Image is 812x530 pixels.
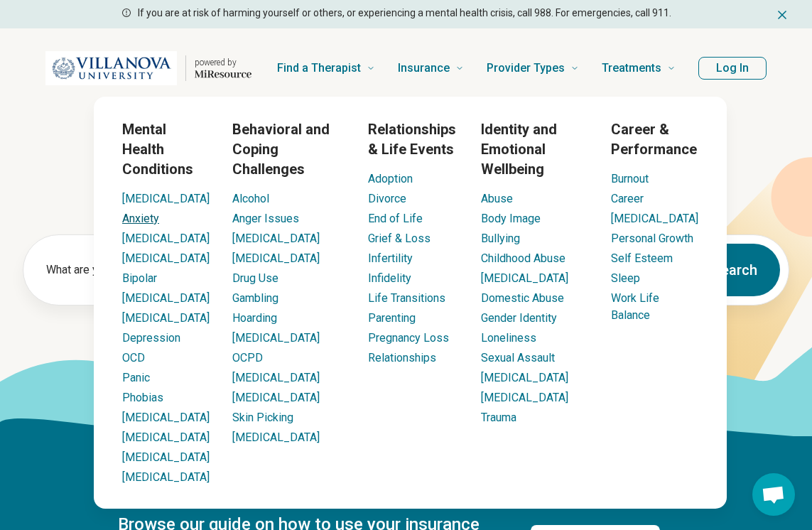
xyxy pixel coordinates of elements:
a: Bipolar [122,271,157,285]
a: Anxiety [122,212,159,225]
a: Drug Use [232,271,278,285]
a: Provider Types [487,40,579,97]
a: Sexual Assault [481,351,555,364]
a: Infidelity [368,271,411,285]
a: Domestic Abuse [481,291,564,305]
button: Dismiss [775,6,789,23]
a: Skin Picking [232,411,293,424]
a: End of Life [368,212,423,225]
a: [MEDICAL_DATA] [232,232,320,245]
a: [MEDICAL_DATA] [232,252,320,265]
a: [MEDICAL_DATA] [481,391,568,404]
a: [MEDICAL_DATA] [122,252,210,265]
a: Phobias [122,391,163,404]
a: Trauma [481,411,516,424]
a: OCPD [232,351,263,364]
a: Life Transitions [368,291,445,305]
h3: Relationships & Life Events [368,119,458,159]
a: Gender Identity [481,311,557,325]
a: Home page [45,45,251,91]
a: Find a Therapist [277,40,375,97]
a: Loneliness [481,331,536,345]
a: Abuse [481,192,513,205]
a: Infertility [368,252,413,265]
h3: Identity and Emotional Wellbeing [481,119,588,179]
a: [MEDICAL_DATA] [122,232,210,245]
a: Hoarding [232,311,277,325]
a: Sleep [611,271,640,285]
a: Gambling [232,291,278,305]
a: [MEDICAL_DATA] [122,411,210,424]
div: Open chat [752,473,795,516]
a: Pregnancy Loss [368,331,449,345]
a: [MEDICAL_DATA] [122,450,210,464]
a: [MEDICAL_DATA] [481,271,568,285]
h3: Behavioral and Coping Challenges [232,119,345,179]
a: Depression [122,331,180,345]
div: Find a Therapist [9,97,812,509]
p: powered by [195,57,251,68]
a: Insurance [398,40,464,97]
a: [MEDICAL_DATA] [611,212,698,225]
a: [MEDICAL_DATA] [122,311,210,325]
a: [MEDICAL_DATA] [122,192,210,205]
span: Find a Therapist [277,58,361,78]
h3: Mental Health Conditions [122,119,210,179]
a: Body Image [481,212,541,225]
a: Childhood Abuse [481,252,565,265]
a: [MEDICAL_DATA] [481,371,568,384]
a: [MEDICAL_DATA] [122,291,210,305]
a: OCD [122,351,145,364]
span: Provider Types [487,58,565,78]
a: [MEDICAL_DATA] [232,431,320,444]
a: Burnout [611,172,649,185]
a: [MEDICAL_DATA] [122,431,210,444]
button: Log In [698,57,767,80]
p: If you are at risk of harming yourself or others, or experiencing a mental health crisis, call 98... [138,6,671,21]
h3: Career & Performance [611,119,698,159]
a: Divorce [368,192,406,205]
a: [MEDICAL_DATA] [232,391,320,404]
a: Anger Issues [232,212,299,225]
span: Insurance [398,58,450,78]
a: [MEDICAL_DATA] [232,331,320,345]
a: Relationships [368,351,436,364]
a: Self Esteem [611,252,673,265]
a: Treatments [602,40,676,97]
a: Adoption [368,172,413,185]
a: Alcohol [232,192,269,205]
a: Bullying [481,232,520,245]
span: Treatments [602,58,661,78]
a: [MEDICAL_DATA] [232,371,320,384]
a: Parenting [368,311,416,325]
a: Panic [122,371,150,384]
a: Grief & Loss [368,232,431,245]
a: Career [611,192,644,205]
a: [MEDICAL_DATA] [122,470,210,484]
a: Personal Growth [611,232,693,245]
a: Work Life Balance [611,291,659,322]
